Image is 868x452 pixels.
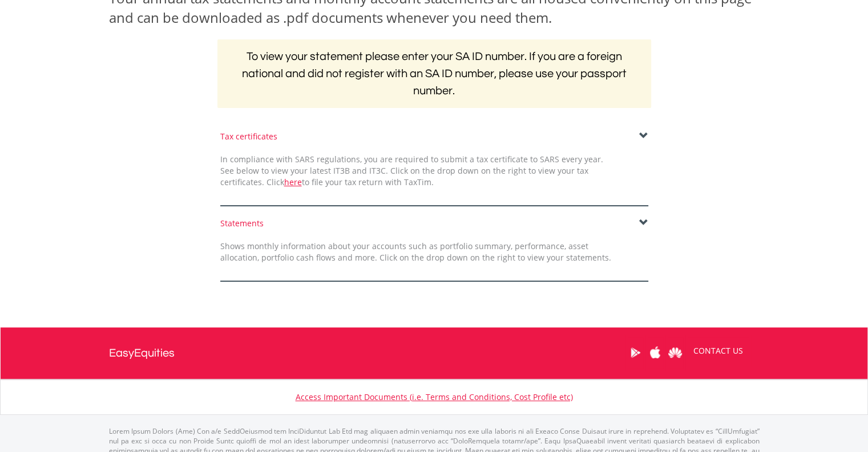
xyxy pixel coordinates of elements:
a: CONTACT US [685,335,751,367]
div: Statements [220,218,648,229]
a: here [284,177,302,187]
a: Google Play [625,335,645,370]
h2: To view your statement please enter your SA ID number. If you are a foreign national and did not ... [217,39,651,108]
span: Click to file your tax return with TaxTim. [267,177,434,187]
span: In compliance with SARS regulations, you are required to submit a tax certificate to SARS every y... [220,154,603,187]
a: Apple [645,335,665,370]
div: Tax certificates [220,131,648,142]
a: Access Important Documents (i.e. Terms and Conditions, Cost Profile etc) [296,391,573,402]
div: Shows monthly information about your accounts such as portfolio summary, performance, asset alloc... [212,241,620,263]
a: EasyEquities [109,327,175,379]
a: Huawei [665,335,685,370]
